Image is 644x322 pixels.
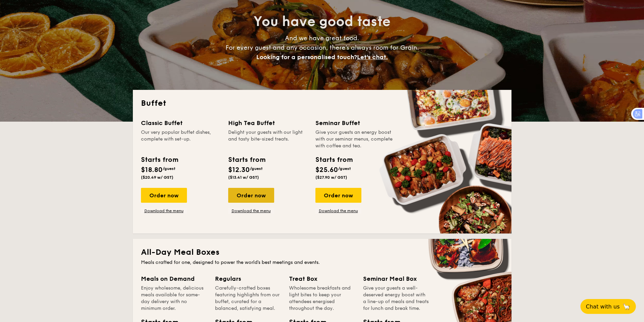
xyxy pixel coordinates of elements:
[141,274,207,283] div: Meals on Demand
[215,285,281,312] div: Carefully-crafted boxes featuring highlights from our buffet, curated for a balanced, satisfying ...
[163,166,175,171] span: /guest
[315,166,338,174] span: $25.60
[363,274,429,283] div: Seminar Meal Box
[228,118,307,128] div: High Tea Buffet
[363,285,429,312] div: Give your guests a well-deserved energy boost with a line-up of meals and treats for lunch and br...
[141,208,187,214] a: Download the menu
[289,285,355,312] div: Wholesome breakfasts and light bites to keep your attendees energised throughout the day.
[141,118,220,128] div: Classic Buffet
[228,166,250,174] span: $12.30
[141,98,503,109] h2: Buffet
[315,129,395,149] div: Give your guests an energy boost with our seminar menus, complete with coffee and tea.
[315,118,395,128] div: Seminar Buffet
[141,155,178,165] div: Starts from
[141,259,503,266] div: Meals crafted for one, designed to power the world's best meetings and events.
[315,208,361,214] a: Download the menu
[357,53,388,61] span: Let's chat.
[228,155,265,165] div: Starts from
[315,175,347,180] span: ($27.90 w/ GST)
[338,166,351,171] span: /guest
[228,208,274,214] a: Download the menu
[141,175,173,180] span: ($20.49 w/ GST)
[215,274,281,283] div: Regulars
[141,166,163,174] span: $18.80
[225,34,419,61] span: And we have great food. For every guest and any occasion, there’s always room for Grain.
[586,303,620,310] span: Chat with us
[254,14,390,30] span: You have good taste
[315,188,361,203] div: Order now
[289,274,355,283] div: Treat Box
[580,299,636,314] button: Chat with us🦙
[141,129,220,149] div: Our very popular buffet dishes, complete with set-up.
[228,188,274,203] div: Order now
[315,155,352,165] div: Starts from
[141,247,503,258] h2: All-Day Meal Boxes
[250,166,263,171] span: /guest
[141,188,187,203] div: Order now
[228,129,307,149] div: Delight your guests with our light and tasty bite-sized treats.
[141,285,207,312] div: Enjoy wholesome, delicious meals available for same-day delivery with no minimum order.
[622,303,630,311] span: 🦙
[228,175,259,180] span: ($13.41 w/ GST)
[256,53,357,61] span: Looking for a personalised touch?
